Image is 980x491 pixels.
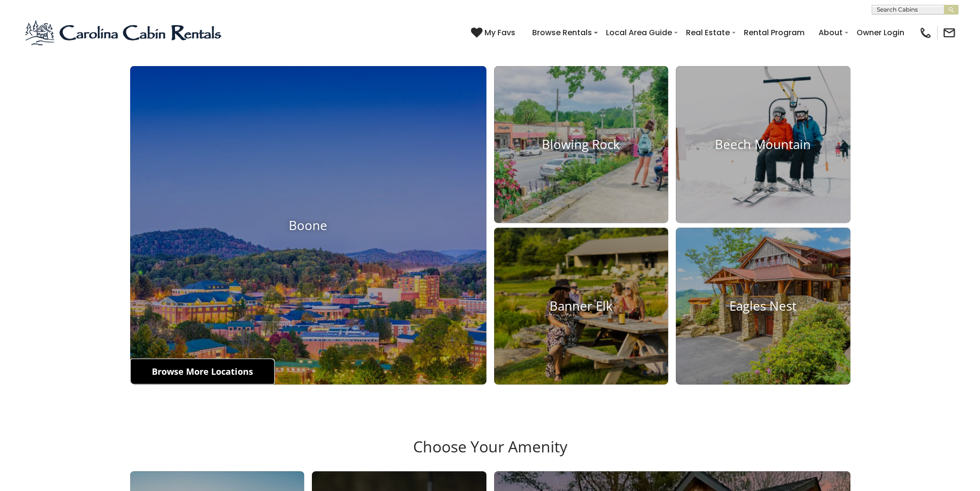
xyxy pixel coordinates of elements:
[129,437,852,471] h3: Choose Your Amenity
[676,137,850,152] h4: Beech Mountain
[852,24,909,41] a: Owner Login
[130,218,486,232] h4: Boone
[484,27,515,39] span: My Favs
[494,299,669,314] h4: Banner Elk
[814,24,847,41] a: About
[130,66,486,384] a: Boone
[676,66,850,223] a: Beech Mountain
[676,228,850,384] a: Eagles Nest
[601,24,677,41] a: Local Area Guide
[130,358,275,384] a: Browse More Locations
[942,26,956,40] img: mail-regular-black.png
[494,228,669,384] a: Banner Elk
[471,27,518,39] a: My Favs
[494,137,669,152] h4: Blowing Rock
[494,66,669,223] a: Blowing Rock
[676,299,850,314] h4: Eagles Nest
[527,24,597,41] a: Browse Rentals
[739,24,809,41] a: Rental Program
[681,24,735,41] a: Real Estate
[24,18,224,47] img: Blue-2.png
[919,26,932,40] img: phone-regular-black.png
